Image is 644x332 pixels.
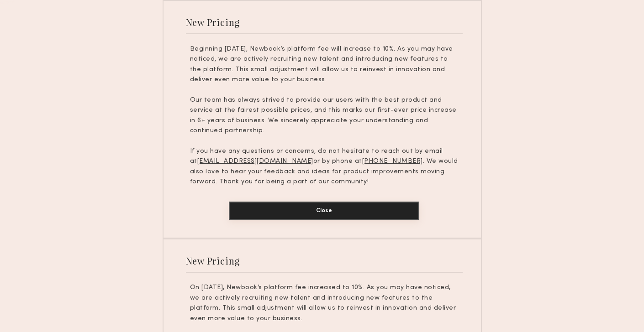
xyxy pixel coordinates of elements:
p: On [DATE], Newbook’s platform fee increased to 10%. As you may have noticed, we are actively recr... [190,283,459,324]
p: Our team has always strived to provide our users with the best product and service at the fairest... [190,95,459,136]
p: If you have any questions or concerns, do not hesitate to reach out by email at or by phone at . ... [190,146,459,187]
p: Beginning [DATE], Newbook’s platform fee will increase to 10%. As you may have noticed, we are ac... [190,44,459,85]
div: New Pricing [186,254,240,267]
u: [EMAIL_ADDRESS][DOMAIN_NAME] [197,158,313,164]
button: Close [229,202,419,220]
div: New Pricing [186,16,240,28]
u: [PHONE_NUMBER] [362,158,423,164]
